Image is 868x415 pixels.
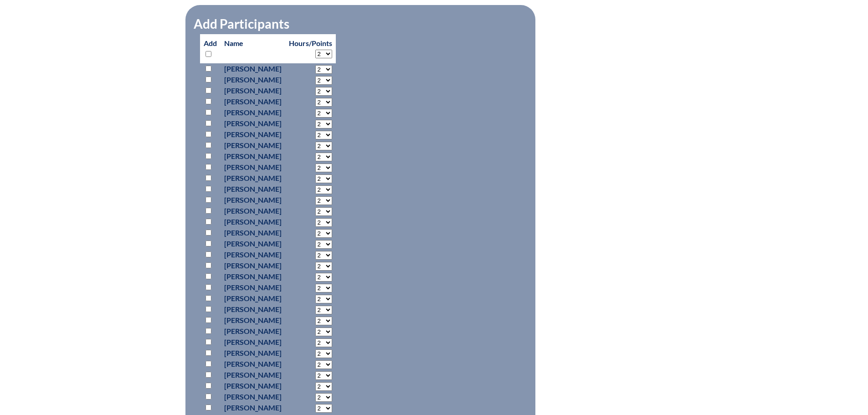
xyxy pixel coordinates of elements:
[224,85,282,96] p: [PERSON_NAME]
[224,162,282,173] p: [PERSON_NAME]
[224,271,282,282] p: [PERSON_NAME]
[224,402,282,413] p: [PERSON_NAME]
[224,38,282,49] p: Name
[224,184,282,195] p: [PERSON_NAME]
[224,337,282,348] p: [PERSON_NAME]
[224,260,282,271] p: [PERSON_NAME]
[224,140,282,151] p: [PERSON_NAME]
[224,348,282,359] p: [PERSON_NAME]
[224,293,282,304] p: [PERSON_NAME]
[224,380,282,391] p: [PERSON_NAME]
[224,315,282,326] p: [PERSON_NAME]
[224,173,282,184] p: [PERSON_NAME]
[224,216,282,227] p: [PERSON_NAME]
[224,74,282,85] p: [PERSON_NAME]
[224,227,282,238] p: [PERSON_NAME]
[224,205,282,216] p: [PERSON_NAME]
[224,391,282,402] p: [PERSON_NAME]
[224,96,282,107] p: [PERSON_NAME]
[193,16,290,31] legend: Add Participants
[224,359,282,369] p: [PERSON_NAME]
[224,107,282,118] p: [PERSON_NAME]
[224,118,282,129] p: [PERSON_NAME]
[204,38,217,60] p: Add
[289,38,332,49] p: Hours/Points
[224,195,282,205] p: [PERSON_NAME]
[224,282,282,293] p: [PERSON_NAME]
[224,369,282,380] p: [PERSON_NAME]
[224,238,282,249] p: [PERSON_NAME]
[224,326,282,337] p: [PERSON_NAME]
[224,129,282,140] p: [PERSON_NAME]
[224,304,282,315] p: [PERSON_NAME]
[224,151,282,162] p: [PERSON_NAME]
[224,249,282,260] p: [PERSON_NAME]
[224,63,282,74] p: [PERSON_NAME]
